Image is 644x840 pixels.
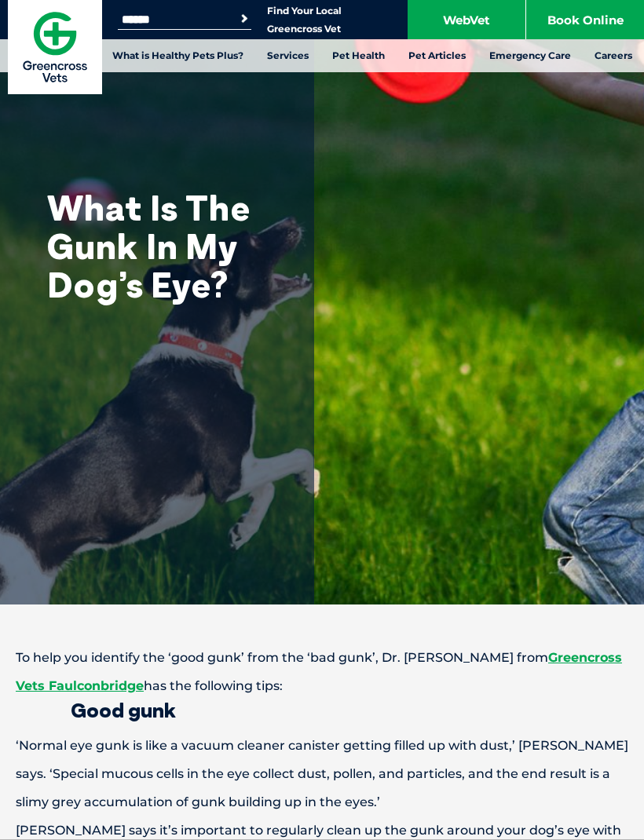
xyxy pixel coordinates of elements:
[320,39,397,72] a: Pet Health
[255,39,320,72] a: Services
[16,644,628,700] div: To help you identify the ‘good gunk’ from the ‘bad gunk’, Dr. [PERSON_NAME] from has the followin...
[101,39,255,72] a: What is Healthy Pets Plus?
[397,39,478,72] a: Pet Articles
[16,700,628,721] h2: Good gunk
[478,39,583,72] a: Emergency Care
[47,188,298,304] h1: What Is The Gunk In My Dog’s Eye?
[583,39,644,72] a: Careers
[16,732,628,816] div: ‘Normal eye gunk is like a vacuum cleaner canister getting filled up with dust,’ [PERSON_NAME] sa...
[236,11,252,27] button: Search
[267,5,342,35] a: Find Your Local Greencross Vet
